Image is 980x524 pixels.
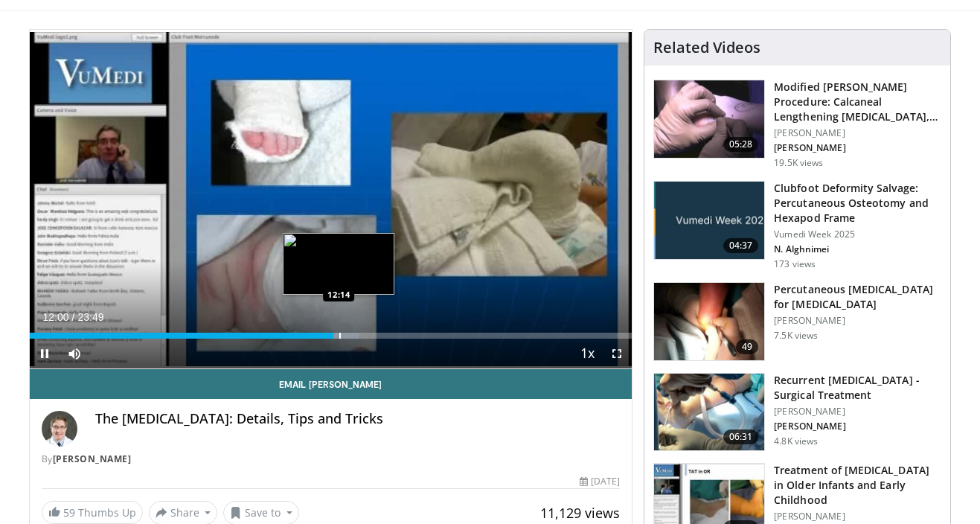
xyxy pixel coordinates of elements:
[723,238,759,253] span: 04:37
[723,137,759,152] span: 05:28
[736,339,758,354] span: 49
[283,233,394,295] img: image.jpeg
[774,463,941,508] h3: Treatment of [MEDICAL_DATA] in Older Infants and Early Childhood
[774,282,941,312] h3: Percutaneous [MEDICAL_DATA] for [MEDICAL_DATA]
[42,501,143,524] a: 59 Thumbs Up
[77,311,103,323] span: 23:49
[653,80,941,169] a: 05:28 Modified [PERSON_NAME] Procedure: Calcaneal Lengthening [MEDICAL_DATA], Modified … [PERSON_...
[43,311,69,323] span: 12:00
[72,311,75,323] span: /
[580,475,620,488] div: [DATE]
[30,333,632,339] div: Progress Bar
[30,339,60,368] button: Pause
[30,369,632,399] a: Email [PERSON_NAME]
[774,315,941,327] p: [PERSON_NAME]
[774,229,941,240] p: Vumedi Week 2025
[653,373,941,452] a: 06:31 Recurrent [MEDICAL_DATA] - Surgical Treatment [PERSON_NAME] [PERSON_NAME] 4.8K views
[774,421,941,432] p: [PERSON_NAME]
[774,330,818,342] p: 7.5K views
[654,374,764,451] img: b983e685-1c65-4aee-9a99-450707205d68.150x105_q85_crop-smart_upscale.jpg
[774,435,818,447] p: 4.8K views
[774,80,941,124] h3: Modified [PERSON_NAME] Procedure: Calcaneal Lengthening [MEDICAL_DATA], Modified …
[774,511,941,523] p: [PERSON_NAME]
[774,181,941,226] h3: Clubfoot Deformity Salvage: Percutaneous Osteotomy and Hexapod Frame
[654,283,764,360] img: dc95cf46-8f60-4527-bc28-d4e6c1ed64b6.150x105_q85_crop-smart_upscale.jpg
[653,282,941,361] a: 49 Percutaneous [MEDICAL_DATA] for [MEDICAL_DATA] [PERSON_NAME] 7.5K views
[654,182,764,259] img: eac686f8-b057-4449-a6dc-a95ca058fbc7.jpg.150x105_q85_crop-smart_upscale.jpg
[63,505,75,520] span: 59
[774,127,941,139] p: [PERSON_NAME]
[653,181,941,270] a: 04:37 Clubfoot Deformity Salvage: Percutaneous Osteotomy and Hexapod Frame Vumedi Week 2025 N. Al...
[95,411,621,427] h4: The [MEDICAL_DATA]: Details, Tips and Tricks
[774,258,816,270] p: 173 views
[53,453,132,465] a: [PERSON_NAME]
[572,339,602,368] button: Playback Rate
[774,142,941,154] p: [PERSON_NAME]
[540,504,620,522] span: 11,129 views
[42,411,77,447] img: Avatar
[42,453,621,466] div: By
[774,406,941,418] p: [PERSON_NAME]
[60,339,89,368] button: Mute
[602,339,632,368] button: Fullscreen
[653,39,760,57] h4: Related Videos
[654,80,764,158] img: 5b0d37f6-3449-41eb-8440-88d3f0623661.150x105_q85_crop-smart_upscale.jpg
[774,373,941,403] h3: Recurrent [MEDICAL_DATA] - Surgical Treatment
[774,243,941,255] p: N. Alghnimei
[30,30,632,369] video-js: Video Player
[723,429,759,444] span: 06:31
[774,157,823,169] p: 19.5K views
